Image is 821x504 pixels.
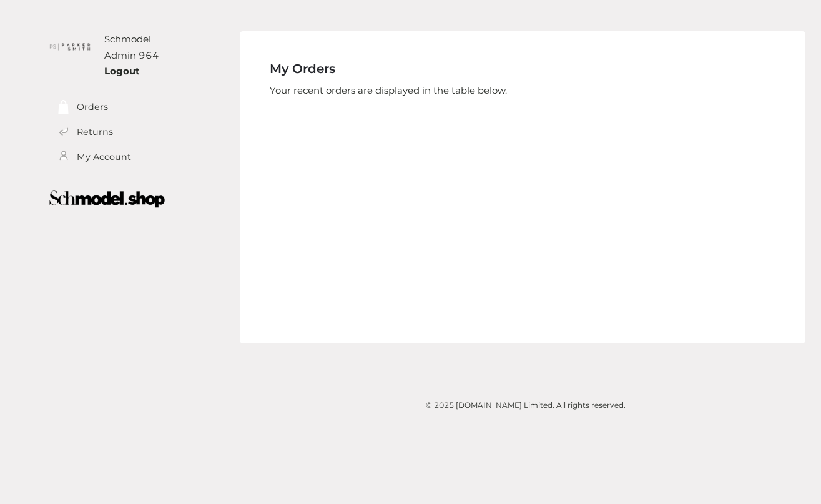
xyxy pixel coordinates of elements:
[277,399,774,412] div: © 2025 [DOMAIN_NAME] Limited. All rights reserved.
[270,82,775,99] p: Your recent orders are displayed in the table below.
[104,31,182,63] div: Schmodel Admin 964
[77,100,108,114] a: Orders
[104,65,140,77] a: Logout
[77,150,131,164] a: My Account
[270,61,775,76] h4: My Orders
[23,182,191,216] img: boutique-logo.png
[77,125,113,139] a: Returns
